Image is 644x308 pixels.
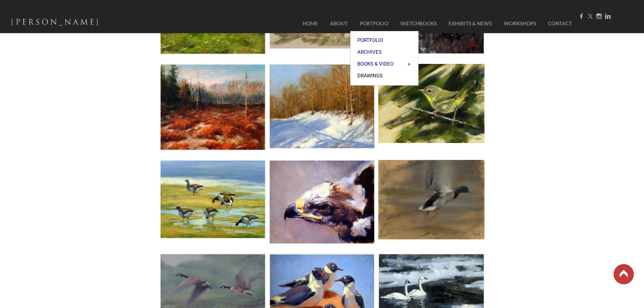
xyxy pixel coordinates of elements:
[325,16,353,31] a: About
[357,62,411,67] span: Books & Video
[351,34,418,46] a: Portfolio
[351,58,418,70] a: Books & Video>
[378,160,484,239] img: Picture
[292,16,323,31] a: Home
[395,16,442,31] a: SketchBooks
[357,50,411,55] span: Archives
[408,62,411,67] span: >
[160,64,266,150] img: Picture
[355,16,393,31] a: Portfolio
[269,160,375,244] img: Picture
[351,46,418,58] a: Archives
[357,73,411,78] span: Drawings
[499,16,541,31] a: Workshops
[444,16,497,31] a: Exhibits & News
[588,13,593,20] a: Twitter
[357,38,411,43] span: Portfolio
[160,160,266,239] img: Picture
[351,70,418,82] a: Drawings
[269,64,375,149] img: Picture
[579,13,584,20] a: Facebook
[11,16,100,28] span: [PERSON_NAME]
[596,13,602,20] a: Instagram
[543,16,572,31] a: Contact
[11,16,100,31] a: [PERSON_NAME]
[378,64,484,143] img: Picture
[605,13,611,20] a: Linkedin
